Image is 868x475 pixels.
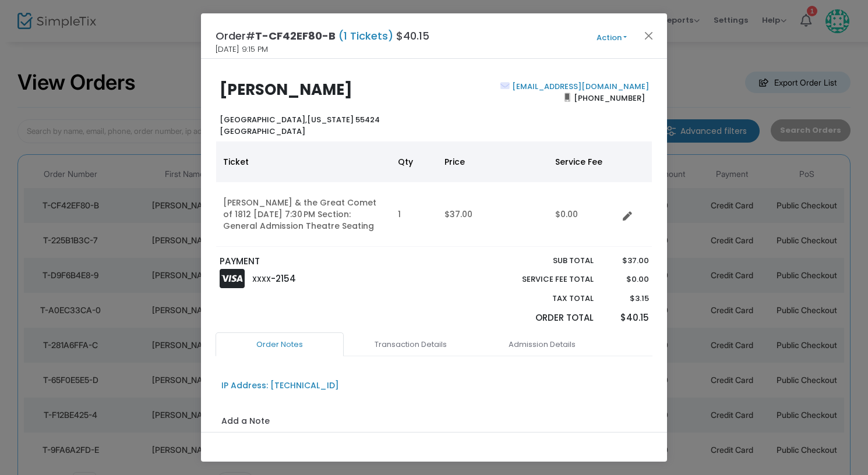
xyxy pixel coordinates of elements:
th: Service Fee [548,141,618,182]
span: [PHONE_NUMBER] [570,88,649,107]
p: PAYMENT [220,255,429,268]
b: [PERSON_NAME] [220,79,352,100]
p: $0.00 [605,274,648,285]
p: $40.15 [605,311,648,325]
span: [GEOGRAPHIC_DATA], [220,114,307,125]
p: $3.15 [605,293,648,304]
p: Tax Total [495,293,594,304]
b: [US_STATE] 55424 [GEOGRAPHIC_DATA] [220,114,380,137]
span: T-CF42EF80-B [255,29,336,43]
p: Service Fee Total [495,274,594,285]
p: Order Total [495,311,594,325]
th: Ticket [216,141,391,182]
span: [DATE] 9:15 PM [216,44,268,55]
button: Close [641,28,657,43]
a: Order Notes [216,332,344,357]
span: -2154 [271,272,296,285]
button: Action [577,31,647,44]
span: XXXX [252,274,271,284]
p: $37.00 [605,255,648,267]
td: $37.00 [437,182,548,247]
p: Sub total [495,255,594,267]
div: Data table [216,141,652,247]
div: IP Address: [TECHNICAL_ID] [221,380,339,392]
a: Admission Details [478,332,606,357]
th: Qty [391,141,437,182]
label: Add a Note [221,415,270,430]
a: Transaction Details [347,332,475,357]
a: [EMAIL_ADDRESS][DOMAIN_NAME] [510,81,649,92]
td: 1 [391,182,437,247]
td: [PERSON_NAME] & the Great Comet of 1812 [DATE] 7:30 PM Section: General Admission Theatre Seating [216,182,391,247]
td: $0.00 [548,182,618,247]
span: (1 Tickets) [336,29,396,43]
th: Price [437,141,548,182]
h4: Order# $40.15 [216,28,429,44]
